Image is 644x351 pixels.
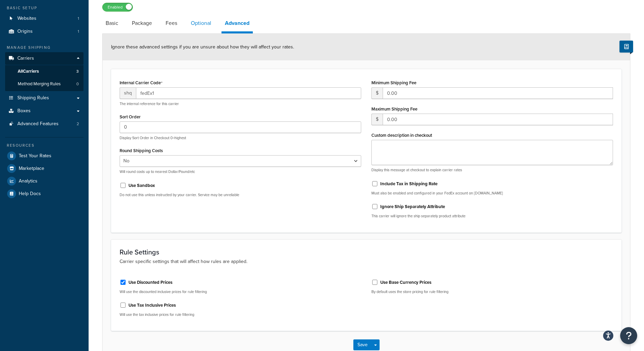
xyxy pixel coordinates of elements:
[371,289,613,294] p: By default uses the store pricing for rule filtering
[128,15,155,31] a: Package
[77,121,79,127] span: 2
[5,45,83,50] div: Manage Shipping
[371,80,416,85] label: Minimum Shipping Fee
[353,339,372,350] button: Save
[5,118,83,130] a: Advanced Features2
[17,16,36,21] span: Websites
[17,56,34,61] span: Carriers
[17,121,59,127] span: Advanced Features
[5,52,83,65] a: Carriers
[76,81,79,87] span: 0
[78,29,79,34] span: 1
[5,25,83,38] a: Origins1
[19,153,51,159] span: Test Your Rates
[5,162,83,175] a: Marketplace
[5,12,83,25] li: Websites
[120,148,163,153] label: Round Shipping Costs
[102,15,122,31] a: Basic
[120,135,361,141] p: Display Sort Order in Checkout 0=highest
[120,248,613,256] h3: Rule Settings
[18,69,39,74] span: All Carriers
[5,25,83,38] li: Origins
[371,133,432,138] label: Custom description in checkout
[5,5,83,11] div: Basic Setup
[221,15,253,33] a: Advanced
[120,289,361,294] p: Will use the discounted inclusive prices for rule filtering
[17,108,31,114] span: Boxes
[120,87,136,99] span: shq
[78,16,79,21] span: 1
[120,114,141,119] label: Sort Order
[5,150,83,162] a: Test Your Rates
[76,69,79,74] span: 3
[128,182,155,189] label: Use Sandbox
[18,81,61,87] span: Method Merging Rules
[19,191,41,197] span: Help Docs
[380,279,431,286] label: Use Base Currency Prices
[5,12,83,25] a: Websites1
[162,15,181,31] a: Fees
[5,143,83,148] div: Resources
[128,302,176,308] label: Use Tax Inclusive Prices
[5,188,83,200] a: Help Docs
[120,169,361,174] p: Will round costs up to nearest Dollar/Pound/etc
[620,327,637,344] button: Open Resource Center
[120,101,361,106] p: The internal reference for this carrier
[5,118,83,130] li: Advanced Features
[619,41,633,53] button: Show Help Docs
[17,29,33,34] span: Origins
[5,65,83,78] a: AllCarriers3
[5,105,83,117] a: Boxes
[111,43,294,50] span: Ignore these advanced settings if you are unsure about how they will affect your rates.
[120,80,163,86] label: Internal Carrier Code
[371,167,613,173] p: Display this message at checkout to explain carrier rates
[19,166,44,172] span: Marketplace
[371,191,613,196] p: Must also be enabled and configured in your FedEx account on [DOMAIN_NAME]
[120,258,613,265] p: Carrier specific settings that will affect how rules are applied.
[380,181,438,187] label: Include Tax in Shipping Rate
[371,106,417,112] label: Maximum Shipping Fee
[120,192,361,198] p: Do not use this unless instructed by your carrier. Service may be unreliable
[380,204,445,210] label: Ignore Ship Separately Attribute
[5,92,83,104] a: Shipping Rules
[103,3,133,11] label: Enabled
[371,214,613,219] p: This carrier will ignore the ship separately product attribute
[17,95,49,101] span: Shipping Rules
[371,114,383,125] span: $
[371,87,383,99] span: $
[5,52,83,91] li: Carriers
[5,175,83,187] a: Analytics
[5,78,83,90] li: Method Merging Rules
[187,15,215,31] a: Optional
[19,178,37,184] span: Analytics
[128,279,172,286] label: Use Discounted Prices
[5,78,83,90] a: Method Merging Rules0
[120,312,361,317] p: Will use the tax inclusive prices for rule filtering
